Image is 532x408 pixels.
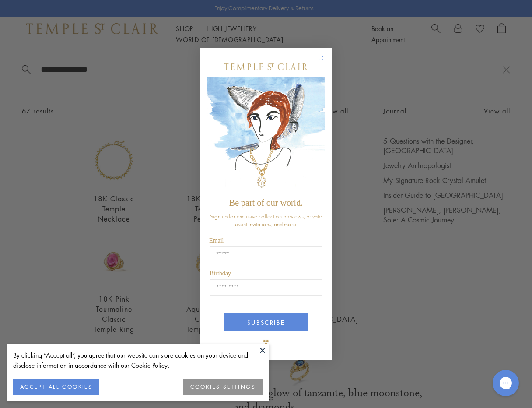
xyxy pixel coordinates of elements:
img: Temple St. Clair [224,63,308,70]
button: COOKIES SETTINGS [183,379,262,395]
iframe: Gorgias live chat messenger [488,367,523,399]
img: c4a9eb12-d91a-4d4a-8ee0-386386f4f338.jpeg [207,77,325,193]
img: TSC [257,334,275,351]
span: Email [209,237,224,244]
span: Sign up for exclusive collection previews, private event invitations, and more. [210,212,322,228]
button: SUBSCRIBE [224,313,308,331]
button: Close dialog [320,57,331,68]
span: Birthday [210,270,231,277]
button: ACCEPT ALL COOKIES [13,379,99,395]
span: Be part of our world. [229,198,303,208]
input: Email [210,246,322,263]
div: By clicking “Accept all”, you agree that our website can store cookies on your device and disclos... [13,350,262,370]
